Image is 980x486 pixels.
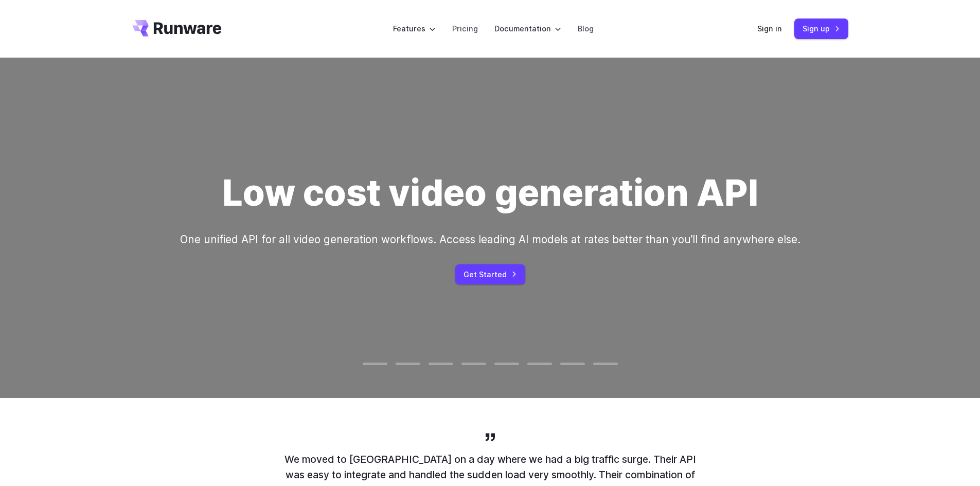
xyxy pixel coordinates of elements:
a: Blog [578,23,594,34]
a: Sign in [757,23,782,34]
a: Get Started [455,264,525,284]
a: Sign up [794,19,848,39]
label: Documentation [494,23,561,34]
label: Features [393,23,436,34]
h1: Low cost video generation API [222,171,758,214]
a: Go to / [132,20,222,37]
a: Pricing [452,23,478,34]
p: One unified API for all video generation workflows. Access leading AI models at rates better than... [180,231,800,248]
